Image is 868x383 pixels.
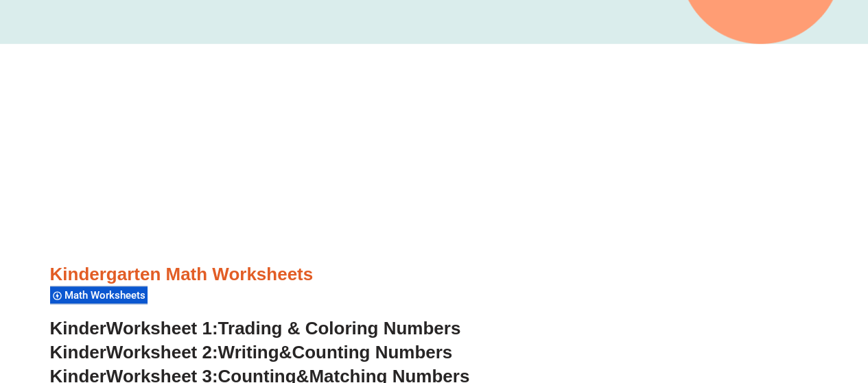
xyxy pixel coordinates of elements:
span: Trading & Coloring Numbers [218,318,461,338]
span: Counting Numbers [292,342,452,362]
a: KinderWorksheet 1:Trading & Coloring Numbers [50,318,461,338]
span: Kinder [50,342,106,362]
span: Worksheet 1: [106,318,218,338]
h3: Kindergarten Math Worksheets [50,263,819,286]
span: Kinder [50,318,106,338]
iframe: Advertisement [50,64,819,262]
span: Worksheet 2: [106,342,218,362]
div: Math Worksheets [50,286,148,304]
span: Writing [218,342,279,362]
span: Math Worksheets [64,289,150,301]
a: KinderWorksheet 2:Writing&Counting Numbers [50,342,453,362]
